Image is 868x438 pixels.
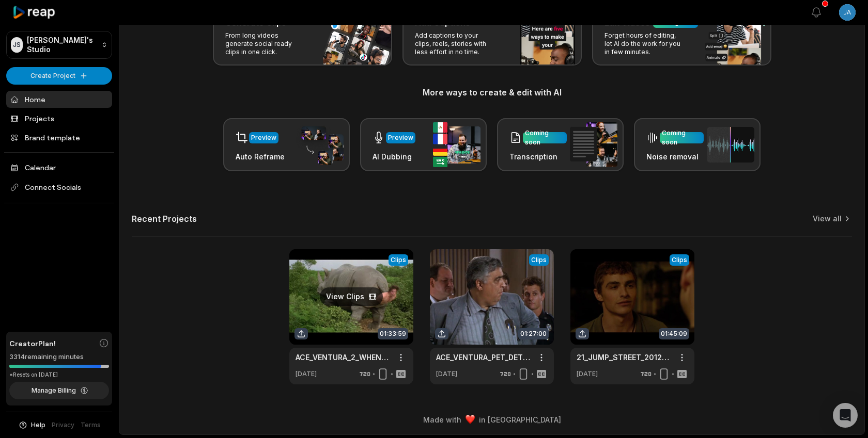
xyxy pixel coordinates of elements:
[296,352,391,363] a: ACE_VENTURA_2_WHEN_NATURE_16X9_Title1
[509,151,567,162] h3: Transcription
[9,371,109,379] div: *Resets on [DATE]
[132,86,852,99] h3: More ways to create & edit with AI
[373,151,415,162] h3: AI Dubbing
[251,133,276,142] div: Preview
[466,415,475,424] img: heart emoji
[129,414,855,425] div: Made with in [GEOGRAPHIC_DATA]
[6,91,112,108] a: Home
[388,133,413,142] div: Preview
[525,128,565,147] div: Coming soon
[11,37,23,53] div: JS
[9,352,109,362] div: 3314 remaining minutes
[577,352,672,363] a: 21_JUMP_STREET_2012_Title1
[707,127,754,163] img: noise_removal.png
[6,110,112,127] a: Projects
[9,338,56,349] span: Creator Plan!
[9,382,109,399] button: Manage Billing
[570,122,617,167] img: transcription.png
[81,420,101,430] a: Terms
[236,151,285,162] h3: Auto Reframe
[132,214,197,224] h2: Recent Projects
[833,403,858,428] div: Open Intercom Messenger
[18,420,45,430] button: Help
[296,125,344,165] img: auto_reframe.png
[662,128,702,147] div: Coming soon
[225,31,305,56] p: From long videos generate social ready clips in one click.
[6,67,112,85] button: Create Project
[6,159,112,176] a: Calendar
[6,129,112,146] a: Brand template
[415,31,495,56] p: Add captions to your clips, reels, stories with less effort in no time.
[436,352,531,363] a: ACE_VENTURA_PET_DETECTIVE_Title1
[6,178,112,197] span: Connect Socials
[31,420,45,430] span: Help
[433,122,481,167] img: ai_dubbing.png
[646,151,704,162] h3: Noise removal
[52,420,74,430] a: Privacy
[605,31,685,56] p: Forget hours of editing, let AI do the work for you in few minutes.
[27,36,97,54] p: [PERSON_NAME]'s Studio
[813,214,842,224] a: View all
